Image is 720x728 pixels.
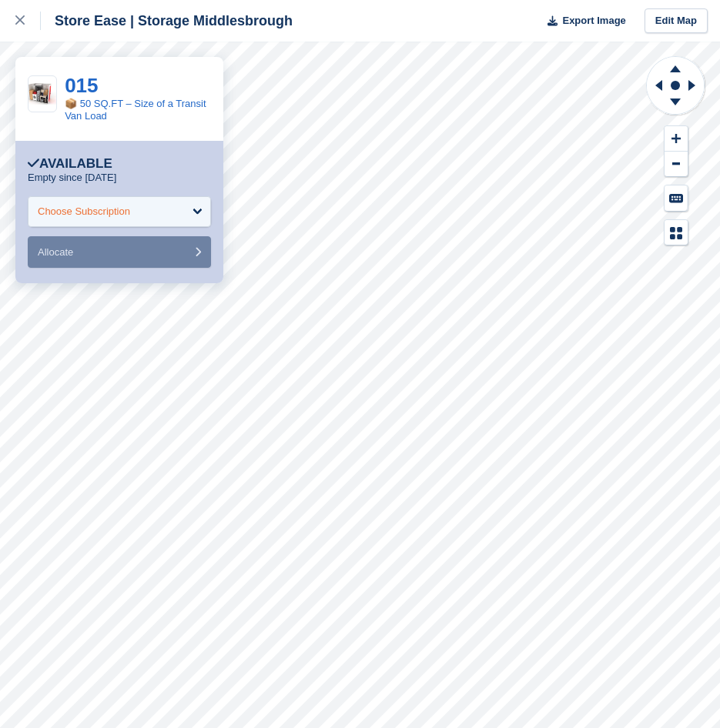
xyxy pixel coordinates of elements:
p: Empty since [DATE] [28,172,116,184]
a: 📦 50 SQ.FT – Size of a Transit Van Load [65,98,206,122]
button: Allocate [28,236,211,268]
div: Available [28,156,112,172]
button: Map Legend [665,220,688,245]
div: Store Ease | Storage Middlesbrough [41,12,293,30]
img: 50%20Sq%20ft%20Unit%202.jpg [28,83,56,105]
button: Export Image [538,8,626,34]
a: Edit Map [645,8,708,34]
div: Choose Subscription [38,204,130,219]
a: 015 [65,74,98,97]
button: Zoom In [665,126,688,152]
button: Keyboard Shortcuts [665,185,688,211]
button: Zoom Out [665,152,688,177]
span: Allocate [38,246,73,258]
span: Export Image [562,13,625,28]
